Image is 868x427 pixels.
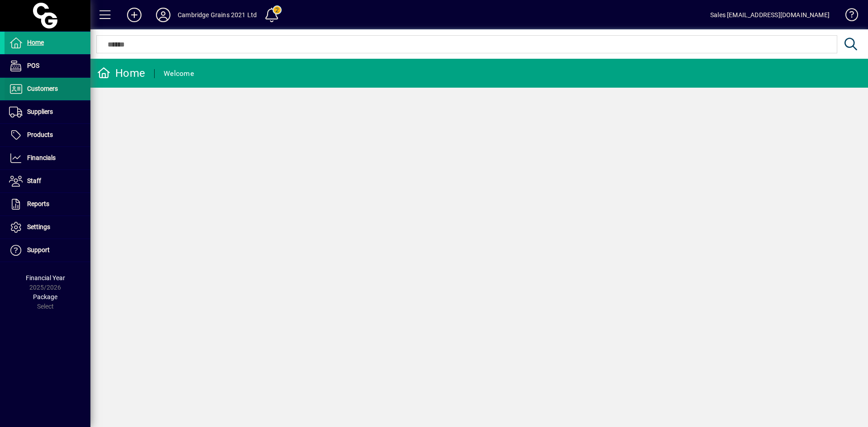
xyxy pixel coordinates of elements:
div: Cambridge Grains 2021 Ltd [178,8,257,22]
span: Home [27,39,44,46]
span: POS [27,62,39,69]
a: Customers [5,78,90,100]
div: Welcome [164,66,194,81]
div: Sales [EMAIL_ADDRESS][DOMAIN_NAME] [710,8,830,22]
span: Staff [27,177,41,184]
div: Home [97,66,145,80]
a: Reports [5,193,90,216]
span: Reports [27,200,49,207]
span: Financial Year [26,274,65,282]
a: Support [5,239,90,262]
a: Products [5,124,90,146]
span: Settings [27,223,50,230]
a: POS [5,55,90,77]
span: Customers [27,85,58,92]
a: Knowledge Base [839,2,857,31]
span: Package [33,293,57,300]
a: Financials [5,147,90,169]
span: Products [27,131,53,138]
button: Add [120,7,149,23]
a: Staff [5,170,90,192]
span: Suppliers [27,108,53,115]
a: Suppliers [5,101,90,123]
a: Settings [5,216,90,239]
span: Financials [27,154,56,161]
span: Support [27,246,50,253]
button: Profile [149,7,178,23]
